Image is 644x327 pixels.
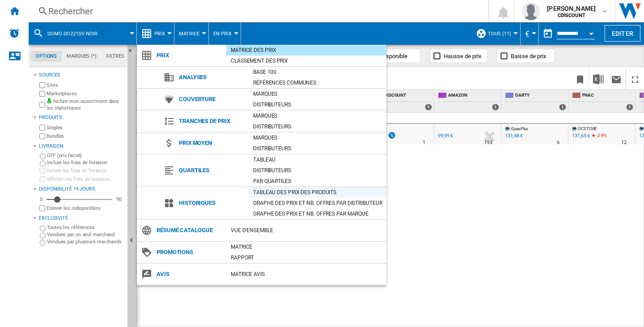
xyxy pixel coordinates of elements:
div: Base 100 [249,68,386,76]
span: Historiques [174,197,249,209]
div: Marques [249,89,386,98]
div: Marques [249,111,386,120]
span: Quartiles [174,164,249,177]
span: Promotions [152,246,226,259]
div: Graphe des prix et nb. offres par marque [249,209,386,218]
span: Avis [152,268,226,280]
span: Résumé catalogue [152,224,226,237]
span: Prix moyen [174,137,249,149]
div: Références communes [249,78,386,87]
div: Distributeurs [249,100,386,109]
span: Tranches de prix [174,115,249,127]
span: Analyses [174,71,249,84]
span: Prix [152,49,226,62]
div: Marques [249,133,386,142]
div: Matrice [226,242,386,251]
div: Tableau des prix des produits [249,188,386,197]
div: Tableau [249,155,386,164]
div: Matrice AVIS [226,270,386,279]
div: Classement des prix [226,56,386,65]
div: Rapport [226,253,386,262]
div: Distributeurs [249,122,386,131]
div: Distributeurs [249,166,386,175]
div: Vue d'ensemble [226,226,386,235]
div: Matrice des prix [226,46,386,55]
div: Distributeurs [249,144,386,153]
span: Couverture [174,93,249,106]
div: Graphe des prix et nb. offres par distributeur [249,199,386,208]
div: Par quartiles [249,177,386,186]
